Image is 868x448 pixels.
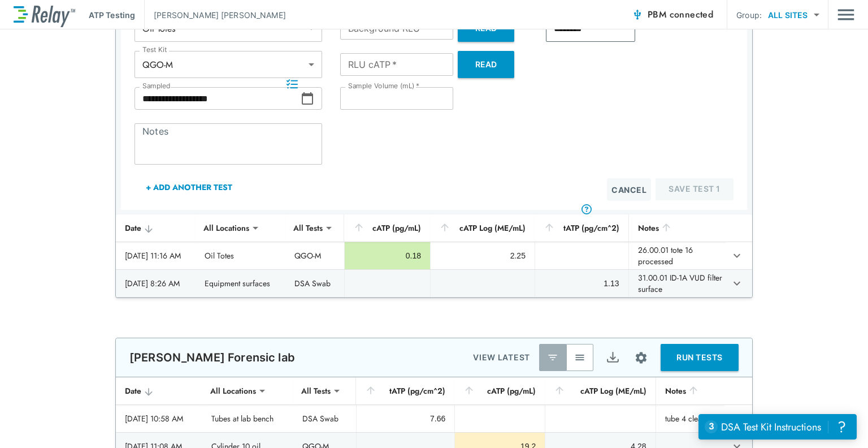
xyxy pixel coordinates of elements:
button: expand row [727,274,747,293]
td: 26.00.01 tote 16 processed [628,242,726,269]
button: Cancel [607,178,651,201]
span: PBM [648,7,713,23]
td: DSA Swab [293,405,355,432]
div: All Tests [293,380,338,402]
button: expand row [727,409,747,428]
td: DSA Swab [285,270,344,297]
button: Read [458,51,514,78]
button: expand row [727,246,747,265]
button: Main menu [837,4,854,25]
div: All Locations [196,217,257,239]
button: PBM connected [627,3,718,26]
p: [PERSON_NAME] Forensic lab [129,351,295,364]
span: connected [670,8,714,21]
input: Choose date, selected date is Sep 22, 2025 [134,87,301,110]
button: Export [599,344,626,371]
div: 0.18 [354,250,421,261]
label: Sample Volume (mL) [348,82,419,90]
div: [DATE] 10:58 AM [125,413,193,424]
div: All Tests [285,217,331,239]
label: Sampled [142,82,171,90]
img: View All [574,352,585,363]
button: Site setup [626,343,656,373]
img: Settings Icon [634,351,648,365]
button: RUN TESTS [661,344,739,371]
div: All Locations [202,380,264,402]
p: VIEW LATEST [473,351,530,364]
button: + Add Another Test [134,174,244,201]
div: 2.25 [440,250,526,261]
p: [PERSON_NAME] [PERSON_NAME] [154,9,286,21]
label: Test Kit [142,46,167,54]
img: Connected Icon [632,9,643,20]
table: sticky table [116,214,752,298]
td: Oil Totes [196,242,285,269]
div: Notes [638,221,717,235]
div: tATP (pg/cm^2) [365,384,446,398]
div: Notes [665,384,715,398]
th: Date [116,377,202,405]
img: Latest [547,352,558,363]
th: Date [116,214,196,242]
div: tATP (pg/cm^2) [544,221,619,235]
iframe: Resource center [698,414,857,440]
div: 7.66 [366,413,446,424]
td: tube 4 cleaned [656,405,724,432]
div: 1.13 [544,278,619,289]
img: Drawer Icon [837,4,854,25]
div: [DATE] 11:16 AM [125,250,186,261]
div: cATP (pg/mL) [353,221,421,235]
td: Tubes at lab bench [202,405,293,432]
img: LuminUltra Relay [14,3,75,27]
div: [DATE] 8:26 AM [125,278,186,289]
p: Group: [736,9,762,21]
td: 31.00.01 ID-1A VUD filter surface [628,270,726,297]
div: cATP (pg/mL) [463,384,536,398]
div: QGO-M [134,53,322,76]
td: Equipment surfaces [196,270,285,297]
img: Export Icon [606,351,620,365]
td: QGO-M [285,242,344,269]
div: cATP Log (ME/mL) [439,221,526,235]
p: ATP Testing [89,9,135,21]
div: cATP Log (ME/mL) [554,384,646,398]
